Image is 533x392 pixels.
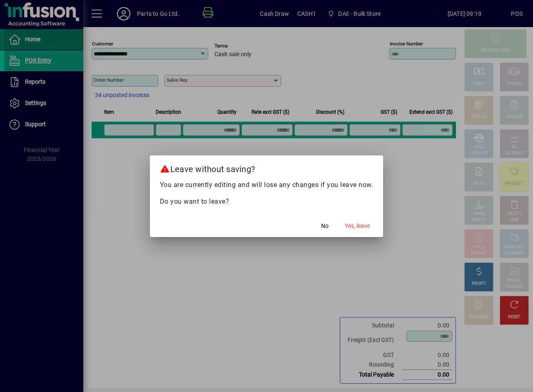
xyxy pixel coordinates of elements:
[345,222,370,230] span: Yes, leave
[160,197,374,207] p: Do you want to leave?
[150,155,384,180] h2: Leave without saving?
[341,219,373,234] button: Yes, leave
[311,219,338,234] button: No
[160,180,374,190] p: You are currently editing and will lose any changes if you leave now.
[321,222,329,230] span: No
